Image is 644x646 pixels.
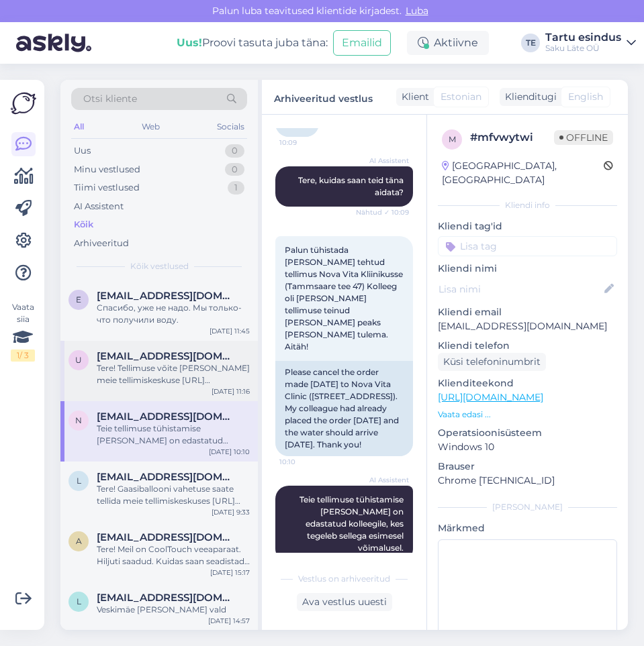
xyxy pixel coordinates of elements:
div: Arhiveeritud [74,237,129,250]
p: Operatsioonisüsteem [438,426,617,440]
p: Klienditeekond [438,376,617,390]
p: [EMAIL_ADDRESS][DOMAIN_NAME] [438,319,617,333]
p: Kliendi nimi [438,262,617,276]
div: [DATE] 11:16 [212,386,250,396]
span: l [77,476,81,486]
span: novavita@novavita.ee [97,411,236,423]
span: m [449,134,456,144]
p: Brauser [438,460,617,474]
span: a [76,536,82,546]
div: All [71,118,87,136]
span: English [568,90,603,104]
span: 10:09 [279,138,330,148]
button: Emailid [333,30,391,56]
div: Vaata siia [11,301,35,362]
div: [DATE] 11:45 [210,326,250,336]
b: Uus! [177,36,202,49]
span: Tere, kuidas saan teid täna aidata? [298,175,406,197]
div: Tere! Meil on CoolTouch veeaparaat. Hiljuti saadud. Kuidas saan seadistada veetemperatuuri? Hetke... [97,543,250,568]
p: Märkmed [438,521,617,535]
div: Ava vestlus uuesti [297,593,392,611]
div: AI Assistent [74,200,124,213]
span: Kõik vestlused [130,260,189,272]
div: Aktiivne [407,31,489,55]
div: 0 [225,144,244,158]
span: Leadmehomeou@gmail.com [97,592,236,604]
span: Luba [402,5,432,17]
span: 10:10 [279,457,330,467]
span: n [75,415,82,425]
div: # mfvwytwi [470,129,554,146]
p: Chrome [TECHNICAL_ID] [438,474,617,488]
a: Tartu esindusSaku Läte OÜ [545,32,636,54]
span: Vestlus on arhiveeritud [298,573,390,585]
span: airi@meediagrupi.ee [97,531,236,543]
span: Otsi kliente [83,92,137,106]
p: Kliendi telefon [438,339,617,353]
span: Teie tellimuse tühistamise [PERSON_NAME] on edastatud kolleegile, kes tegeleb sellega esimesel võ... [300,494,406,553]
span: Offline [554,130,613,145]
div: Uus [74,144,91,158]
span: eesti@coral-club.com [97,290,236,302]
a: [URL][DOMAIN_NAME] [438,391,543,403]
div: Veskimäe [PERSON_NAME] vald [97,604,250,616]
div: [DATE] 15:17 [210,568,250,578]
p: Kliendi tag'id [438,219,617,233]
div: Klient [396,90,429,104]
div: Tartu esindus [545,32,621,43]
div: Proovi tasuta juba täna: [177,35,328,51]
div: TE [521,34,540,52]
div: Tere! Gaasiballooni vahetuse saate tellida meie tellimiskeskuses [URL][DOMAIN_NAME] VESI kategoor... [97,483,250,507]
div: Tere! Tellimuse võite [PERSON_NAME] meie tellimiskeskuse [URL][DOMAIN_NAME] või kirjutada e-maili... [97,362,250,386]
p: Windows 10 [438,440,617,454]
div: [DATE] 14:57 [208,616,250,626]
div: 1 / 3 [11,349,35,362]
div: 0 [225,163,244,176]
span: L [77,596,81,606]
div: Teie tellimuse tühistamise [PERSON_NAME] on edastatud kolleegile, kes tegeleb sellega esimesel võ... [97,423,250,447]
img: Askly Logo [11,91,36,116]
div: Klienditugi [500,90,557,104]
div: Kõik [74,218,93,231]
input: Lisa nimi [439,282,602,297]
span: u [75,355,82,365]
span: leelo.sikk@infoauto.ee [97,471,236,483]
div: [PERSON_NAME] [438,501,617,513]
span: Palun tühistada [PERSON_NAME] tehtud tellimus Nova Vita Kliinikusse (Tammsaare tee 47) Kolleeg ol... [285,245,405,352]
div: Web [139,118,163,136]
div: 1 [228,181,244,195]
div: [DATE] 9:33 [212,507,250,517]
div: Küsi telefoninumbrit [438,353,546,371]
label: Arhiveeritud vestlus [274,88,373,106]
span: ukirsimae@gmail.com [97,350,236,362]
div: Tiimi vestlused [74,181,140,195]
div: Спасибо, уже не надо. Мы только-что получили воду. [97,302,250,326]
div: Please cancel the order made [DATE] to Nova Vita Clinic ([STREET_ADDRESS]). My colleague had alre... [275,361,413,456]
span: AI Assistent [359,156,409,166]
span: AI Assistent [359,475,409,485]
p: Vaata edasi ... [438,409,617,421]
div: Minu vestlused [74,163,140,176]
div: [DATE] 10:10 [209,447,250,457]
div: [GEOGRAPHIC_DATA], [GEOGRAPHIC_DATA] [442,159,604,187]
div: Socials [214,118,247,136]
span: Nähtud ✓ 10:09 [356,207,409,217]
div: Kliendi info [438,199,617,211]
input: Lisa tag [438,236,617,256]
span: Estonian [441,90,481,104]
span: e [76,294,81,305]
p: Kliendi email [438,305,617,319]
div: Saku Läte OÜ [545,43,621,54]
